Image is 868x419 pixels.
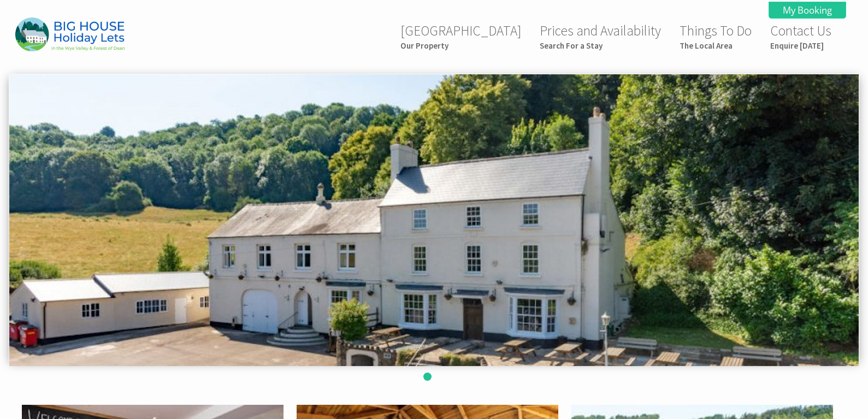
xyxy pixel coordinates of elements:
a: My Booking [769,2,846,19]
small: The Local Area [680,40,752,51]
small: Our Property [400,40,521,51]
a: Prices and AvailabilitySearch For a Stay [540,22,661,51]
img: River Wye Lodge [15,17,125,51]
a: Contact UsEnquire [DATE] [770,22,831,51]
small: Search For a Stay [540,40,661,51]
a: Things To DoThe Local Area [680,22,752,51]
small: Enquire [DATE] [770,40,831,51]
a: [GEOGRAPHIC_DATA]Our Property [400,22,521,51]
